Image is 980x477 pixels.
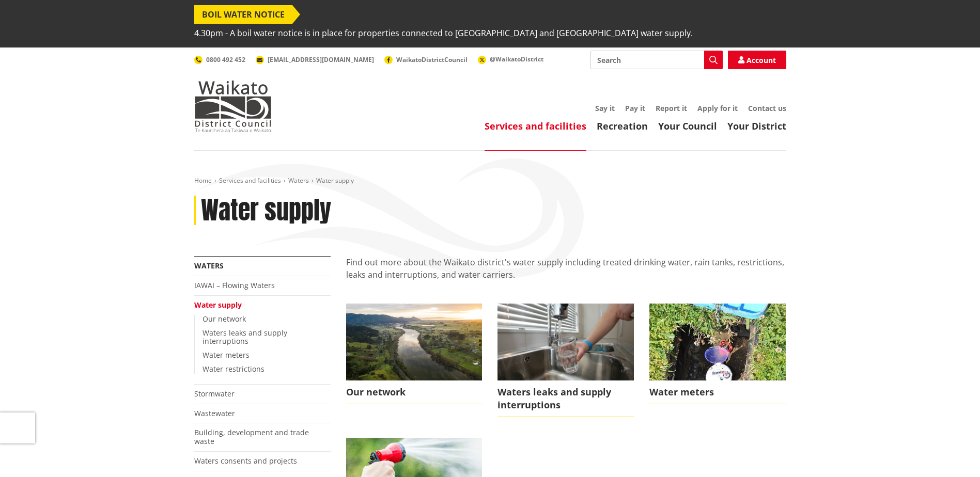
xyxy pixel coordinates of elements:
a: @WaikatoDistrict [478,55,543,63]
span: BOIL WATER NOTICE [194,5,292,24]
a: Water meters [203,350,250,360]
a: Waters leaks and supply interruptions [203,328,287,346]
a: Contact us [748,103,786,113]
a: IAWAI – Flowing Waters [194,280,275,290]
a: Services and facilities [485,120,586,132]
a: Pay it [625,103,645,113]
span: @WaikatoDistrict [490,55,543,63]
a: Report it [656,103,687,113]
a: Stormwater [194,389,235,399]
span: [EMAIL_ADDRESS][DOMAIN_NAME] [268,55,374,64]
a: Water restrictions [203,364,265,374]
span: Waters leaks and supply interruptions [497,380,634,417]
a: Recreation [597,120,648,132]
a: Our network [346,304,483,404]
a: 0800 492 452 [194,55,245,64]
img: Waikato Te Awa [346,304,483,380]
a: Waters consents and projects [194,456,297,466]
a: Your Council [658,120,717,132]
span: Our network [346,380,483,404]
nav: breadcrumb [194,177,786,185]
span: Water meters [649,380,786,404]
a: Say it [595,103,615,113]
a: Waters leaks and supply interruptions [497,304,634,417]
a: Account [728,51,786,69]
img: Waikato District Council - Te Kaunihera aa Takiwaa o Waikato [194,81,272,132]
a: Services and facilities [219,176,281,185]
a: [EMAIL_ADDRESS][DOMAIN_NAME] [256,55,374,64]
a: Your District [727,120,786,132]
a: Home [194,176,212,185]
a: Wastewater [194,408,235,418]
span: WaikatoDistrictCouncil [396,55,468,64]
p: Find out more about the Waikato district's water supply including treated drinking water, rain ta... [346,256,786,293]
a: Water meters [649,304,786,404]
a: Our network [203,314,246,324]
a: WaikatoDistrictCouncil [384,55,468,64]
a: Building, development and trade waste [194,427,309,446]
img: water image [497,304,634,380]
a: Waters [288,176,309,185]
a: Apply for it [697,103,738,113]
span: 0800 492 452 [206,55,245,64]
span: 4.30pm - A boil water notice is in place for properties connected to [GEOGRAPHIC_DATA] and [GEOGR... [194,24,693,42]
span: Water supply [316,176,354,185]
a: Water supply [194,300,242,310]
a: Waters [194,261,224,271]
h1: Water supply [201,196,331,226]
input: Search input [590,51,723,69]
img: water meter [649,304,786,380]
